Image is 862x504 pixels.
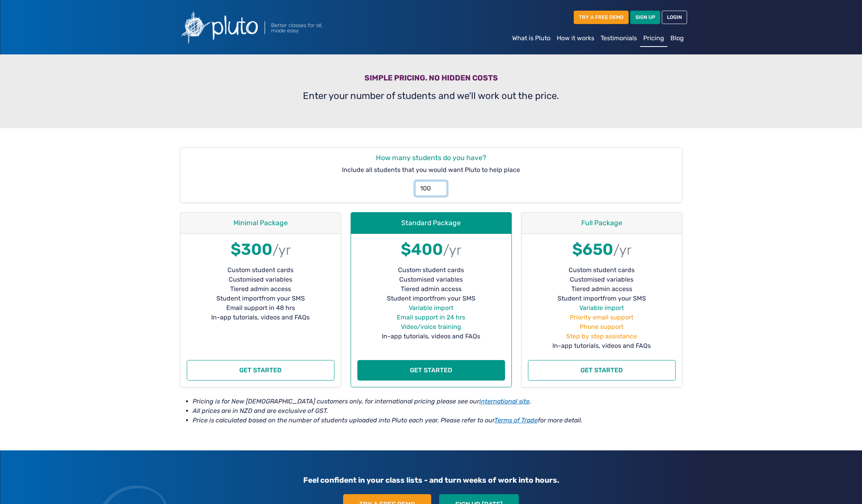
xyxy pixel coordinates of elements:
h1: $300 [187,240,334,259]
a: How it works [554,30,597,46]
a: Testimonials [597,30,640,46]
li: Tiered admin access [187,284,334,294]
button: Get started [528,360,676,381]
li: Variable import [528,303,676,313]
li: Phone support [528,322,676,332]
li: Tiered admin access [357,284,505,294]
a: Pricing [640,30,667,47]
h4: How many students do you have? [187,154,676,162]
li: Video/voice training [357,322,505,332]
li: All prices are in NZD and are exclusive of GST. [193,406,682,416]
li: Custom student cards [187,265,334,275]
a: international site [479,398,530,405]
h4: Minimal Package [187,219,334,227]
span: from your SMS [432,294,475,303]
h4: Full Package [528,219,676,227]
a: SIGN UP [630,11,660,24]
li: Tiered admin access [528,284,676,294]
li: Customised variables [187,275,334,284]
li: Price is calculated based on the number of students uploaded into Pluto each year. Please refer t... [193,416,682,425]
button: Get started [187,360,334,381]
a: Terms of Trade [494,416,538,424]
li: Student import [528,294,676,303]
li: Step by step assistance [528,332,676,341]
small: /yr [272,242,291,258]
li: Customised variables [528,275,676,284]
button: Get started [357,360,505,381]
li: Priority email support [528,313,676,322]
li: Email support in 24 hrs [357,313,505,322]
li: Student import [187,294,334,303]
span: from your SMS [261,294,305,303]
li: Student import [357,294,505,303]
li: In-app tutorials, videos and FAQs [528,341,676,351]
p: Enter your number of students and we'll work out the price. [180,89,682,103]
h1: $400 [357,240,505,259]
small: /yr [443,242,461,258]
li: Pricing is for New [DEMOGRAPHIC_DATA] customers only, for international pricing please see our . [193,397,682,406]
h3: Feel confident in your class lists - and turn weeks of work into hours. [180,469,682,491]
span: from your SMS [603,294,646,303]
li: Email support in 48 hrs [187,303,334,313]
div: Include all students that you would want Pluto to help place [180,147,682,202]
li: In-app tutorials, videos and FAQs [187,313,334,322]
h3: Simple pricing. No hidden costs [180,73,682,86]
h1: $650 [528,240,676,259]
a: LOGIN [662,11,687,24]
a: TRY A FREE DEMO [574,11,629,24]
img: Pluto logo with the text Better classes for all, made easy [175,6,365,48]
li: Variable import [357,303,505,313]
li: In-app tutorials, videos and FAQs [357,332,505,341]
a: What is Pluto [509,30,554,46]
h4: Standard Package [357,219,505,227]
li: Custom student cards [357,265,505,275]
li: Customised variables [357,275,505,284]
li: Custom student cards [528,265,676,275]
small: /yr [613,242,631,258]
a: Blog [667,30,687,46]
